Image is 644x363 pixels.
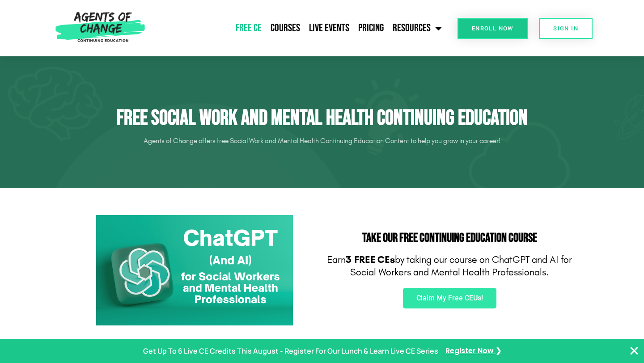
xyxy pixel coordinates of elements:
[326,232,572,245] h2: Take Our FREE Continuing Education Course
[629,346,640,356] button: Close Banner
[354,17,388,39] a: Pricing
[346,254,395,266] b: 3 FREE CEs
[539,18,593,39] a: SIGN IN
[326,253,572,279] p: Earn by taking our course on ChatGPT and AI for Social Workers and Mental Health Professionals.
[403,288,496,308] a: Claim My Free CEUs!
[445,345,501,358] a: Register Now ❯
[143,345,438,358] p: Get Up To 6 Live CE Credits This August - Register For Our Lunch & Learn Live CE Series
[553,25,578,31] span: SIGN IN
[305,17,354,39] a: Live Events
[472,25,513,31] span: Enroll Now
[388,17,446,39] a: Resources
[231,17,266,39] a: Free CE
[149,17,447,39] nav: Menu
[458,18,528,39] a: Enroll Now
[416,295,483,302] span: Claim My Free CEUs!
[72,106,572,131] h1: Free Social Work and Mental Health Continuing Education
[266,17,305,39] a: Courses
[72,134,572,148] p: Agents of Change offers free Social Work and Mental Health Continuing Education Content to help y...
